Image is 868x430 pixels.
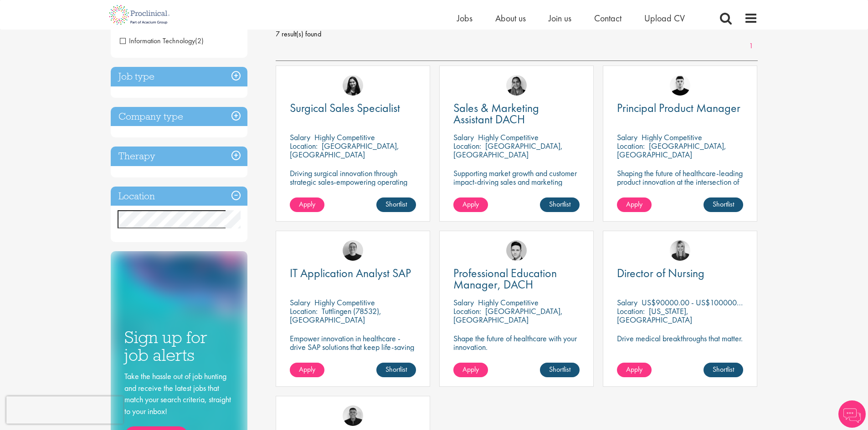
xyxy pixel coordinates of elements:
span: Apply [462,364,479,374]
a: Sales & Marketing Assistant DACH [453,102,580,125]
span: Apply [299,364,315,374]
a: Shortlist [704,197,743,212]
span: IT Application Analyst SAP [290,265,411,281]
p: Shaping the future of healthcare-leading product innovation at the intersection of technology and... [617,169,743,195]
span: Apply [626,199,642,209]
p: Drive medical breakthroughs that matter. [617,334,743,343]
span: (2) [195,36,204,46]
span: Principal Product Manager [617,100,740,116]
a: Principal Product Manager [617,102,743,114]
p: Highly Competitive [314,132,375,142]
img: Anjali Parbhu [506,75,527,96]
p: Highly Competitive [478,132,539,142]
p: Supporting market growth and customer impact-driving sales and marketing excellence across DACH i... [453,169,580,203]
a: Shortlist [540,363,580,377]
span: Director of Nursing [617,265,704,281]
img: Emma Pretorious [343,240,363,261]
a: Apply [617,197,652,212]
span: Location: [453,306,481,316]
span: Apply [299,199,315,209]
p: Highly Competitive [478,297,539,308]
p: Empower innovation in healthcare - drive SAP solutions that keep life-saving technology running s... [290,334,416,360]
img: Connor Lynes [506,240,527,261]
a: About us [495,12,526,24]
span: 7 result(s) found [276,27,758,41]
h3: Sign up for job alerts [124,329,234,364]
p: [US_STATE], [GEOGRAPHIC_DATA] [617,306,692,325]
span: Location: [617,141,645,151]
span: Apply [626,364,642,374]
a: Apply [453,363,488,377]
h3: Job type [111,67,247,86]
span: Apply [462,199,479,209]
span: Surgical Sales Specialist [290,100,400,116]
a: Shortlist [704,363,743,377]
span: Salary [617,297,637,308]
p: [GEOGRAPHIC_DATA], [GEOGRAPHIC_DATA] [453,306,563,325]
p: Driving surgical innovation through strategic sales-empowering operating rooms with cutting-edge ... [290,169,416,203]
span: Salary [290,132,310,142]
h3: Company type [111,107,247,126]
img: Indre Stankeviciute [343,75,363,96]
img: Patrick Melody [670,75,690,96]
a: Apply [453,197,488,212]
a: Contact [594,12,621,24]
p: Highly Competitive [314,297,375,308]
span: Salary [453,297,474,308]
span: Salary [290,297,310,308]
span: Location: [617,306,645,316]
p: [GEOGRAPHIC_DATA], [GEOGRAPHIC_DATA] [290,141,399,160]
img: Chatbot [838,400,866,428]
a: Shortlist [540,197,580,212]
span: Location: [290,141,318,151]
a: Upload CV [644,12,685,24]
a: 1 [745,41,758,51]
a: Join us [549,12,571,24]
a: Jobs [457,12,473,24]
span: Professional Education Manager, DACH [453,265,557,292]
img: Christian Andersen [343,405,363,426]
iframe: reCAPTCHA [6,396,123,424]
span: Salary [617,132,637,142]
p: [GEOGRAPHIC_DATA], [GEOGRAPHIC_DATA] [617,141,726,160]
span: Location: [453,141,481,151]
p: Tuttlingen (78532), [GEOGRAPHIC_DATA] [290,306,381,325]
a: Shortlist [376,197,416,212]
a: Surgical Sales Specialist [290,102,416,114]
span: Information Technology [120,36,204,46]
img: Janelle Jones [670,240,690,261]
span: Sales & Marketing Assistant DACH [453,100,539,127]
span: Information Technology [120,36,195,46]
span: Salary [453,132,474,142]
p: Shape the future of healthcare with your innovation. [453,334,580,351]
a: Shortlist [376,363,416,377]
p: US$90000.00 - US$100000.00 per annum [642,297,782,308]
a: IT Application Analyst SAP [290,268,416,279]
a: Director of Nursing [617,268,743,279]
h3: Therapy [111,147,247,166]
a: Apply [290,197,324,212]
span: Location: [290,306,318,316]
a: Apply [617,363,652,377]
p: [GEOGRAPHIC_DATA], [GEOGRAPHIC_DATA] [453,141,563,160]
a: Professional Education Manager, DACH [453,268,580,290]
p: Highly Competitive [642,132,702,142]
a: Apply [290,363,324,377]
h3: Location [111,187,247,206]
